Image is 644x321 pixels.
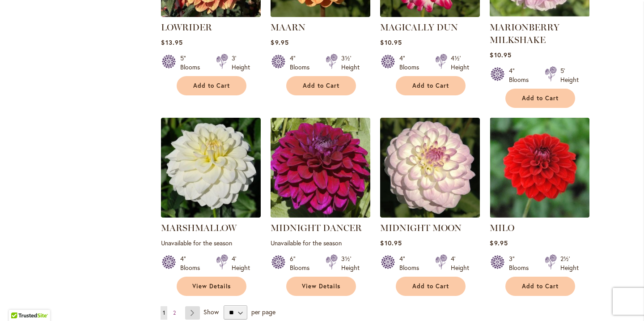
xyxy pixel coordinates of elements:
[286,76,356,95] button: Add to Cart
[303,82,339,90] span: Add to Cart
[7,289,32,314] iframe: Launch Accessibility Center
[490,118,589,218] img: MILO
[380,22,458,33] a: MAGICALLY DUN
[271,118,370,218] img: Midnight Dancer
[177,277,246,296] a: View Details
[396,76,466,95] button: Add to Cart
[505,277,575,296] button: Add to Cart
[522,94,559,102] span: Add to Cart
[490,51,511,59] span: $10.95
[560,66,579,84] div: 5' Height
[163,309,165,316] span: 1
[271,211,370,219] a: Midnight Dancer
[341,254,360,272] div: 3½' Height
[161,10,261,19] a: Lowrider
[290,54,315,72] div: 4" Blooms
[171,306,178,320] a: 2
[232,254,250,272] div: 4' Height
[509,66,534,84] div: 4" Blooms
[490,211,589,219] a: MILO
[173,309,176,316] span: 2
[177,76,246,95] button: Add to Cart
[290,254,315,272] div: 6" Blooms
[490,239,508,247] span: $9.95
[161,223,237,233] a: MARSHMALLOW
[271,223,362,233] a: MIDNIGHT DANCER
[161,22,212,33] a: LOWRIDER
[193,82,230,90] span: Add to Cart
[490,223,514,233] a: MILO
[399,254,424,272] div: 4" Blooms
[490,22,559,45] a: MARIONBERRY MILKSHAKE
[451,254,469,272] div: 4' Height
[271,239,370,247] p: Unavailable for the season
[396,277,466,296] button: Add to Cart
[380,211,480,219] a: MIDNIGHT MOON
[380,223,462,233] a: MIDNIGHT MOON
[451,54,469,72] div: 4½' Height
[251,308,275,316] span: per page
[161,239,261,247] p: Unavailable for the season
[271,38,288,47] span: $9.95
[161,118,261,218] img: MARSHMALLOW
[271,22,305,33] a: MAARN
[341,54,360,72] div: 3½' Height
[505,89,575,108] button: Add to Cart
[522,282,559,290] span: Add to Cart
[399,54,424,72] div: 4" Blooms
[161,211,261,219] a: MARSHMALLOW
[412,82,449,90] span: Add to Cart
[203,308,219,316] span: Show
[271,10,370,19] a: MAARN
[509,254,534,272] div: 3" Blooms
[412,282,449,290] span: Add to Cart
[380,118,480,218] img: MIDNIGHT MOON
[192,282,231,290] span: View Details
[161,38,182,47] span: $13.95
[380,10,480,19] a: MAGICALLY DUN
[490,10,589,19] a: MARIONBERRY MILKSHAKE
[380,239,402,247] span: $10.95
[180,54,205,72] div: 5" Blooms
[560,254,579,272] div: 2½' Height
[380,38,402,47] span: $10.95
[302,282,340,290] span: View Details
[286,277,356,296] a: View Details
[180,254,205,272] div: 4" Blooms
[232,54,250,72] div: 3' Height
